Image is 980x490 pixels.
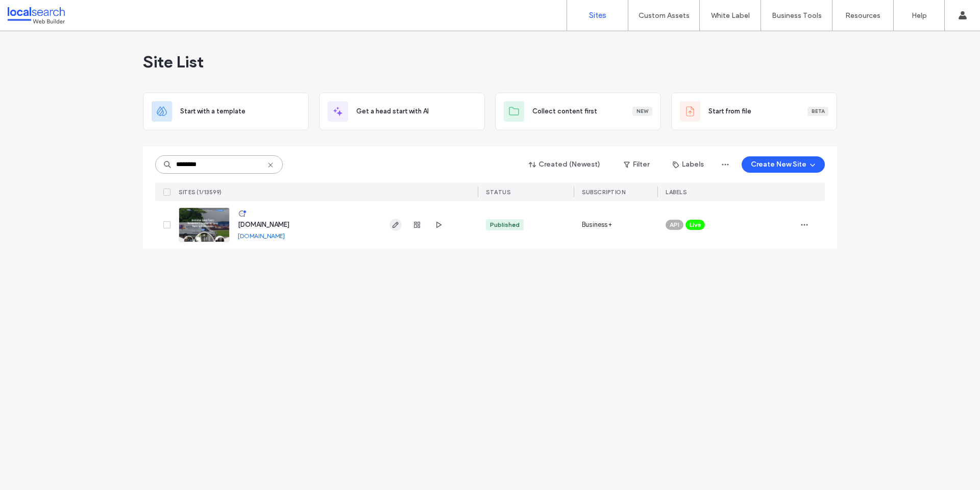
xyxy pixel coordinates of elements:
[486,189,510,196] span: STATUS
[589,11,606,20] label: Sites
[238,232,285,240] a: [DOMAIN_NAME]
[671,92,837,130] div: Start from fileBeta
[532,106,597,116] span: Collect content first
[772,11,822,20] label: Business Tools
[490,220,520,229] div: Published
[690,220,701,229] span: Live
[912,11,927,20] label: Help
[614,156,659,173] button: Filter
[639,11,690,20] label: Custom Assets
[495,92,661,130] div: Collect content firstNew
[179,189,222,196] span: SITES (1/13599)
[356,106,429,116] span: Get a head start with AI
[143,52,204,72] span: Site List
[23,7,44,16] span: Help
[670,220,679,229] span: API
[708,106,751,116] span: Start from file
[143,92,309,130] div: Start with a template
[664,156,713,173] button: Labels
[742,156,825,173] button: Create New Site
[807,107,828,116] div: Beta
[180,106,246,116] span: Start with a template
[319,92,485,130] div: Get a head start with AI
[845,11,880,20] label: Resources
[520,156,609,173] button: Created (Newest)
[711,11,750,20] label: White Label
[582,189,625,196] span: SUBSCRIPTION
[582,220,612,230] span: Business+
[238,221,289,228] a: [DOMAIN_NAME]
[666,189,687,196] span: LABELS
[632,107,652,116] div: New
